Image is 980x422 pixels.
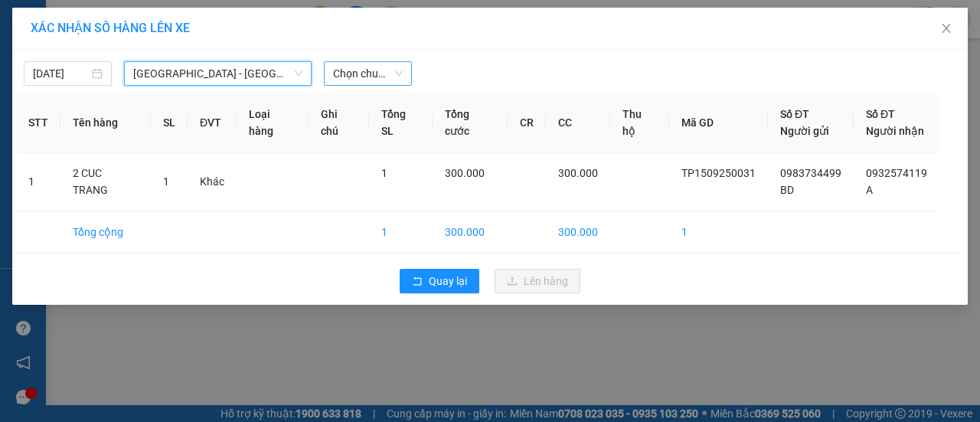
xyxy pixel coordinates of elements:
[16,93,60,152] th: STT
[163,175,169,188] span: 1
[188,152,237,211] td: Khác
[60,152,151,211] td: 2 CUC TRANG
[508,93,546,152] th: CR
[669,211,768,254] td: 1
[33,65,89,82] input: 15/09/2025
[412,276,423,288] span: rollback
[433,211,508,254] td: 300.000
[495,269,580,293] button: uploadLên hàng
[188,93,237,152] th: ĐVT
[16,152,60,211] td: 1
[381,167,387,179] span: 1
[31,21,190,35] span: XÁC NHẬN SỐ HÀNG LÊN XE
[60,93,151,152] th: Tên hàng
[866,184,873,196] span: A
[294,69,303,78] span: down
[866,125,924,137] span: Người nhận
[333,62,403,85] span: Chọn chuyến
[546,93,610,152] th: CC
[558,167,598,179] span: 300.000
[433,93,508,152] th: Tổng cước
[445,167,485,179] span: 300.000
[780,184,794,196] span: BD
[369,93,432,152] th: Tổng SL
[780,125,829,137] span: Người gửi
[681,167,756,179] span: TP1509250031
[133,62,302,85] span: Sài Gòn - Quảng Ngãi (Hàng Hoá)
[151,93,188,152] th: SL
[780,108,809,120] span: Số ĐT
[940,22,952,34] span: close
[546,211,610,254] td: 300.000
[429,273,467,290] span: Quay lại
[237,93,309,152] th: Loại hàng
[866,167,927,179] span: 0932574119
[925,8,968,51] button: Close
[369,211,432,254] td: 1
[400,269,479,293] button: rollbackQuay lại
[309,93,369,152] th: Ghi chú
[60,211,151,254] td: Tổng cộng
[610,93,668,152] th: Thu hộ
[866,108,895,120] span: Số ĐT
[780,167,841,179] span: 0983734499
[669,93,768,152] th: Mã GD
